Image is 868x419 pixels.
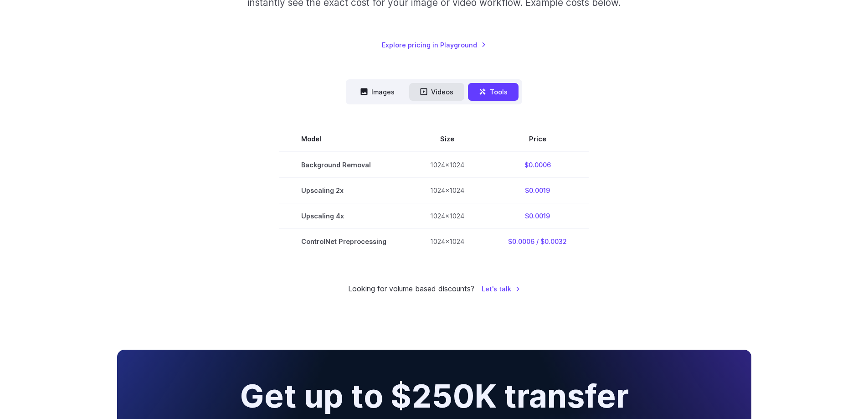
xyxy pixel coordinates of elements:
td: Upscaling 2x [279,177,408,203]
button: Images [349,83,406,101]
td: $0.0019 [486,177,589,203]
td: 1024x1024 [408,177,486,203]
button: Videos [409,83,464,101]
th: Price [486,126,589,152]
td: $0.0006 [486,152,589,178]
td: 1024x1024 [408,152,486,178]
button: Tools [468,83,519,101]
td: Background Removal [279,152,408,178]
td: Upscaling 4x [279,203,408,228]
a: Let's talk [482,284,520,294]
td: 1024x1024 [408,228,486,254]
small: Looking for volume based discounts? [348,283,474,295]
td: ControlNet Preprocessing [279,228,408,254]
td: 1024x1024 [408,203,486,228]
a: Explore pricing in Playground [382,40,486,50]
th: Model [279,126,408,152]
th: Size [408,126,486,152]
td: $0.0006 / $0.0032 [486,228,589,254]
td: $0.0019 [486,203,589,228]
